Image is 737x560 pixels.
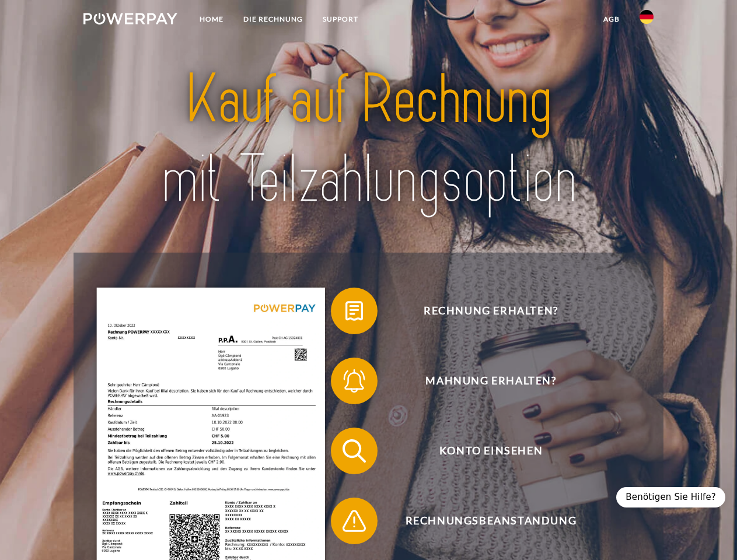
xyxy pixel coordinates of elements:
img: qb_bell.svg [340,366,369,395]
a: DIE RECHNUNG [233,9,313,30]
img: qb_bill.svg [340,296,369,325]
span: Konto einsehen [348,428,634,474]
img: de [640,10,654,24]
img: logo-powerpay-white.svg [83,13,177,24]
div: Benötigen Sie Hilfe? [616,487,725,508]
a: SUPPORT [313,9,368,30]
span: Rechnung erhalten? [348,288,634,334]
img: qb_warning.svg [340,506,369,535]
span: Mahnung erhalten? [348,358,634,404]
button: Rechnungsbeanstandung [331,498,634,544]
button: Rechnung erhalten? [331,288,634,334]
img: qb_search.svg [340,436,369,466]
button: Mahnung erhalten? [331,358,634,404]
button: Konto einsehen [331,428,634,474]
a: Home [190,9,233,30]
img: title-powerpay_de.svg [111,56,626,223]
span: Rechnungsbeanstandung [348,498,634,544]
a: agb [593,9,630,30]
